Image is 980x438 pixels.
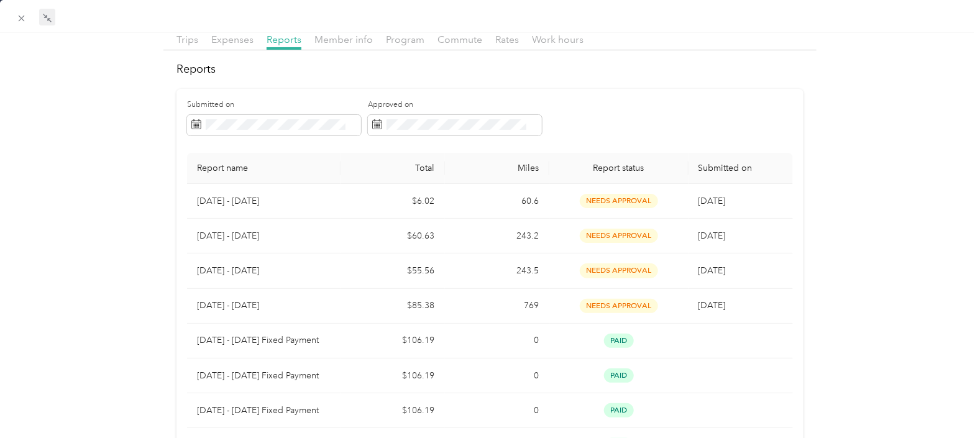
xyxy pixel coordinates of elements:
[211,34,254,45] span: Expenses
[698,300,726,311] span: [DATE]
[445,289,549,324] td: 769
[176,34,198,45] span: Trips
[197,369,330,383] p: [DATE] - [DATE] Fixed Payment
[580,263,658,278] span: needs approval
[341,358,445,393] td: $106.19
[368,99,542,111] label: Approved on
[341,253,445,288] td: $55.56
[532,34,584,45] span: Work hours
[689,153,793,184] th: Submitted on
[910,368,980,438] iframe: Everlance-gr Chat Button Frame
[187,153,340,184] th: Report name
[197,334,330,347] p: [DATE] - [DATE] Fixed Payment
[197,299,330,313] p: [DATE] - [DATE]
[341,219,445,253] td: $60.63
[197,194,330,208] p: [DATE] - [DATE]
[341,393,445,428] td: $106.19
[445,253,549,288] td: 243.5
[350,163,435,173] div: Total
[341,289,445,324] td: $85.38
[197,264,330,278] p: [DATE] - [DATE]
[580,299,658,313] span: needs approval
[445,324,549,358] td: 0
[197,404,330,417] p: [DATE] - [DATE] Fixed Payment
[580,229,658,243] span: needs approval
[386,34,424,45] span: Program
[698,265,726,276] span: [DATE]
[445,358,549,393] td: 0
[267,34,301,45] span: Reports
[197,229,330,243] p: [DATE] - [DATE]
[698,230,726,241] span: [DATE]
[580,194,658,208] span: needs approval
[341,324,445,358] td: $106.19
[445,219,549,253] td: 243.2
[187,99,361,111] label: Submitted on
[604,403,634,417] span: paid
[604,368,634,383] span: paid
[698,196,726,206] span: [DATE]
[604,334,634,348] span: paid
[341,184,445,219] td: $6.02
[455,163,539,173] div: Miles
[495,34,519,45] span: Rates
[437,34,482,45] span: Commute
[559,163,679,173] span: Report status
[176,61,804,78] h2: Reports
[445,184,549,219] td: 60.6
[445,393,549,428] td: 0
[314,34,373,45] span: Member info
